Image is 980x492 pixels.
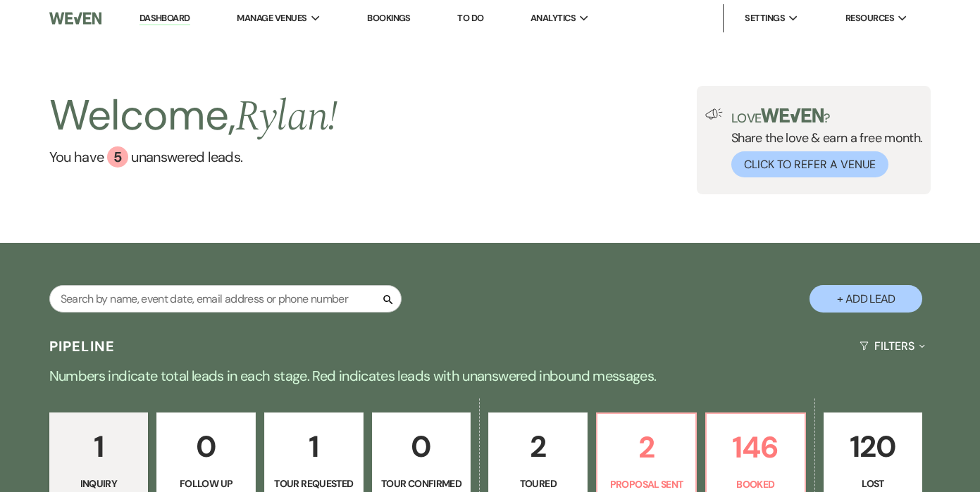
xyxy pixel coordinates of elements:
div: 5 [107,146,128,168]
button: Filters [854,327,931,365]
p: Lost [833,476,914,491]
h3: Pipeline [49,336,116,356]
img: loud-speaker-illustration.svg [705,108,723,120]
p: Tour Requested [273,476,354,491]
p: 0 [166,423,247,470]
span: Resources [845,11,894,25]
p: Follow Up [166,476,247,491]
span: Rylan ! [235,84,337,149]
p: 120 [833,423,914,470]
img: weven-logo-green.svg [761,108,824,122]
p: 146 [715,424,796,471]
p: Proposal Sent [606,477,687,492]
span: Manage Venues [237,11,306,25]
p: 2 [606,424,687,471]
p: Toured [497,476,578,491]
a: To Do [457,12,483,24]
p: Inquiry [58,476,139,491]
span: Analytics [531,11,576,25]
span: Settings [745,11,785,25]
img: Weven Logo [49,4,102,33]
p: Tour Confirmed [381,476,462,491]
button: Click to Refer a Venue [731,151,888,177]
div: Share the love & earn a free month. [723,108,923,177]
a: Bookings [367,12,411,24]
p: Love ? [731,108,923,125]
p: 1 [58,423,139,470]
a: You have 5 unanswered leads. [49,146,338,168]
h2: Welcome, [49,86,338,146]
p: 2 [497,423,578,470]
input: Search by name, event date, email address or phone number [49,285,402,313]
a: Dashboard [139,12,190,25]
button: + Add Lead [810,285,922,313]
p: 0 [381,423,462,470]
p: 1 [273,423,354,470]
p: Booked [715,477,796,492]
